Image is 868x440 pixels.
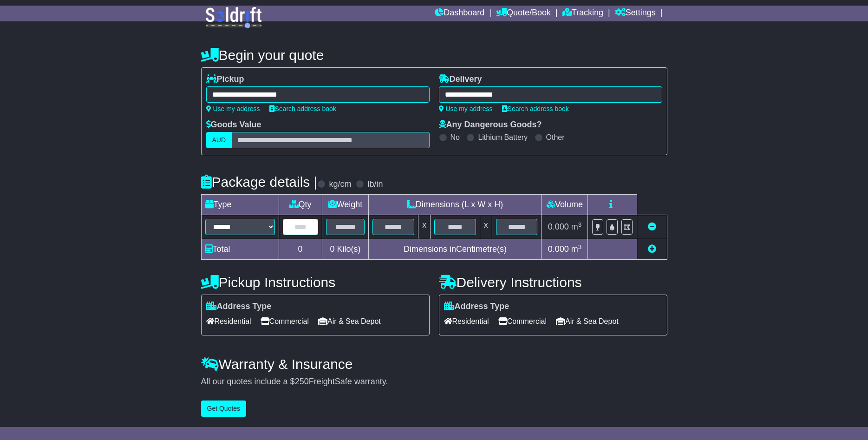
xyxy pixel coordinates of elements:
h4: Pickup Instructions [201,275,430,290]
a: Settings [615,6,656,21]
a: Dashboard [435,6,484,21]
a: Search address book [502,105,569,112]
label: AUD [206,132,232,148]
span: m [571,222,582,231]
label: kg/cm [329,179,351,190]
h4: Package details | [201,174,318,190]
td: Type [201,195,279,215]
span: Commercial [498,314,547,328]
a: Quote/Book [496,6,551,21]
td: Total [201,239,279,260]
td: x [418,215,431,239]
td: x [480,215,492,239]
a: Search address book [269,105,336,112]
span: 250 [295,377,309,386]
td: Weight [322,195,369,215]
td: 0 [279,239,322,260]
a: Remove this item [648,222,656,231]
label: Address Type [206,302,272,312]
label: lb/in [367,179,383,190]
label: Any Dangerous Goods? [439,120,542,130]
label: Pickup [206,74,244,85]
span: Residential [206,314,251,328]
label: No [450,133,460,142]
span: 0.000 [548,244,569,254]
label: Address Type [444,302,509,312]
span: 0 [330,244,334,254]
td: Kilo(s) [322,239,369,260]
td: Volume [542,195,588,215]
h4: Begin your quote [201,47,667,63]
h4: Warranty & Insurance [201,356,667,372]
button: Get Quotes [201,401,247,417]
span: Commercial [261,314,309,328]
span: Air & Sea Depot [318,314,381,328]
a: Use my address [439,105,493,112]
a: Use my address [206,105,260,112]
a: Tracking [562,6,603,21]
label: Goods Value [206,120,261,130]
label: Lithium Battery [478,133,528,142]
sup: 3 [578,243,582,250]
sup: 3 [578,221,582,228]
div: All our quotes include a $ FreightSafe warranty. [201,377,667,387]
td: Qty [279,195,322,215]
label: Delivery [439,74,482,85]
span: Residential [444,314,489,328]
span: 0.000 [548,222,569,231]
h4: Delivery Instructions [439,275,667,290]
td: Dimensions in Centimetre(s) [369,239,542,260]
a: Add new item [648,244,656,254]
span: m [571,244,582,254]
td: Dimensions (L x W x H) [369,195,542,215]
span: Air & Sea Depot [556,314,619,328]
label: Other [546,133,565,142]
